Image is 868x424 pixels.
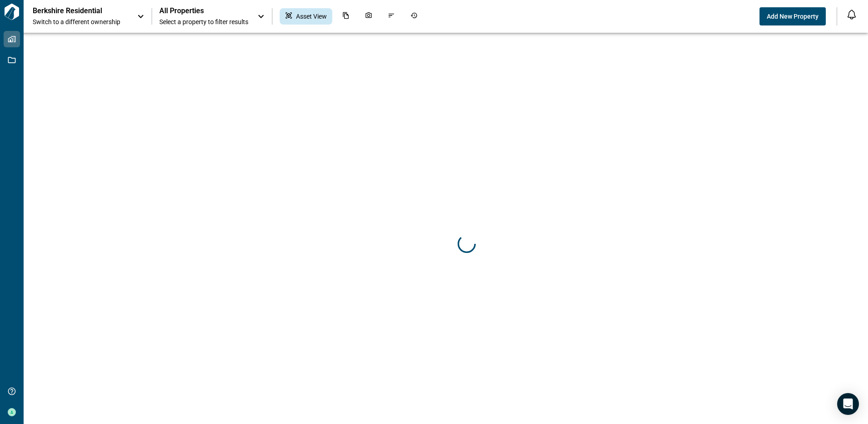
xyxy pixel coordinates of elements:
button: Open notification feed [844,7,859,22]
div: Issues & Info [382,8,400,25]
span: Add New Property [767,12,819,21]
div: Job History [405,8,423,25]
div: Photos [360,8,378,25]
div: Open Intercom Messenger [837,393,859,415]
div: Documents [337,8,355,25]
span: All Properties [159,6,248,15]
button: Add New Property [759,7,826,25]
span: Asset View [296,12,327,21]
div: Asset View [280,8,332,25]
span: Switch to a different ownership [33,17,128,26]
p: Berkshire Residential [33,6,114,15]
span: Select a property to filter results [159,17,248,26]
